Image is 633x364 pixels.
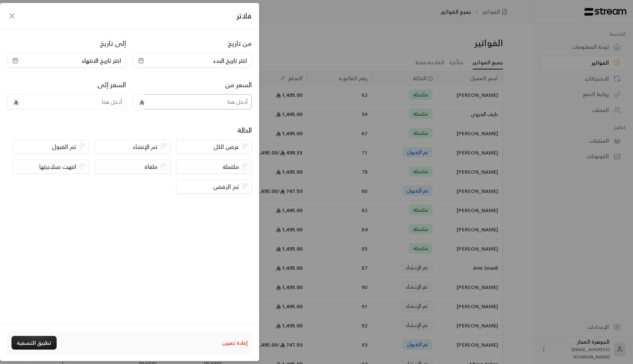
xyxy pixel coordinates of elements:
label: عرض الكل [214,142,239,151]
label: ملغاة [144,162,158,171]
label: تم الرفض [213,182,239,191]
label: السعر إلى [97,79,126,90]
button: إعادة تعيين [222,337,248,349]
label: من تاريخ [228,38,252,48]
label: تم القبول [52,142,76,151]
label: تم الإنشاء [133,142,158,151]
span: فلاتر [237,9,252,22]
label: مكتملة [222,162,239,171]
div: الحالة [237,125,252,135]
span: اختر تاريخ البدء [213,56,247,65]
span: اختر تاريخ الانتهاء [82,56,121,65]
input: أدخل هنا [144,94,252,109]
label: السعر من [225,79,252,90]
input: أدخل هنا [19,94,126,109]
label: إلى تاريخ [100,38,126,48]
label: انتهت صلاحيتها [39,162,76,171]
button: تطبيق التصفية [11,336,57,350]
